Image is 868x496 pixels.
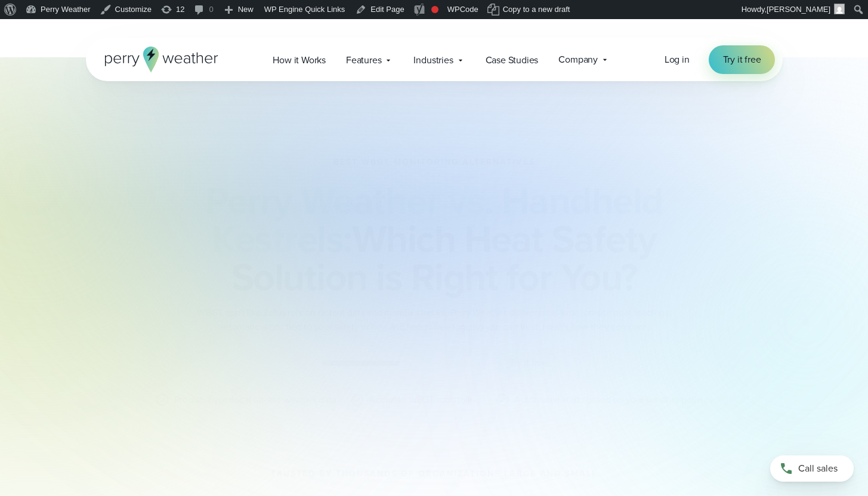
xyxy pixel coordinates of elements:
span: Call sales [798,461,838,476]
a: Log in [665,53,690,67]
span: Features [346,53,381,67]
a: How it Works [262,48,336,72]
a: Try it free [709,45,776,74]
span: Case Studies [486,53,539,67]
span: How it Works [273,53,326,67]
span: Company [558,53,598,67]
span: Industries [413,53,453,67]
a: Call sales [770,455,854,482]
span: Log in [665,53,690,66]
span: [PERSON_NAME] [767,5,830,14]
span: Try it free [723,53,761,67]
div: Needs improvement [431,6,438,13]
a: Case Studies [475,48,549,72]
